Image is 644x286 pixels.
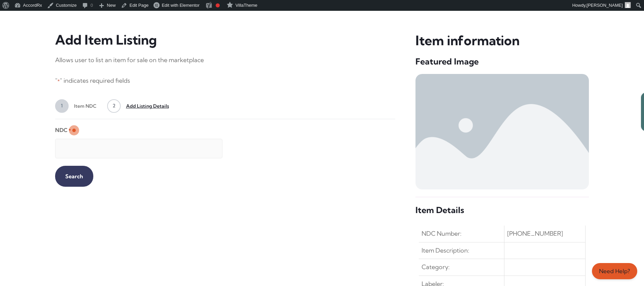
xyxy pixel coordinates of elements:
h3: Add Item Listing [55,32,396,48]
span: Category: [422,262,450,272]
a: Need Help? [592,263,637,279]
span: [PERSON_NAME] [587,3,623,8]
label: NDC [55,125,71,136]
a: 2Add Listing Details [107,99,169,113]
span: Edit with Elementor [162,3,199,8]
h3: Item information [415,32,589,49]
h5: Featured Image [415,56,589,67]
div: Focus keyphrase not set [216,3,220,7]
p: Allows user to list an item for sale on the marketplace [55,55,396,66]
span: [PHONE_NUMBER] [507,228,563,239]
input: Search [55,166,93,187]
span: 2 [107,99,121,113]
h5: Item Details [415,205,589,216]
span: Add Listing Details [121,99,169,113]
span: Item Description: [422,245,469,256]
span: Item NDC [69,99,96,113]
p: " " indicates required fields [55,75,396,86]
span: 1 [55,99,69,113]
span: NDC Number: [422,228,461,239]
